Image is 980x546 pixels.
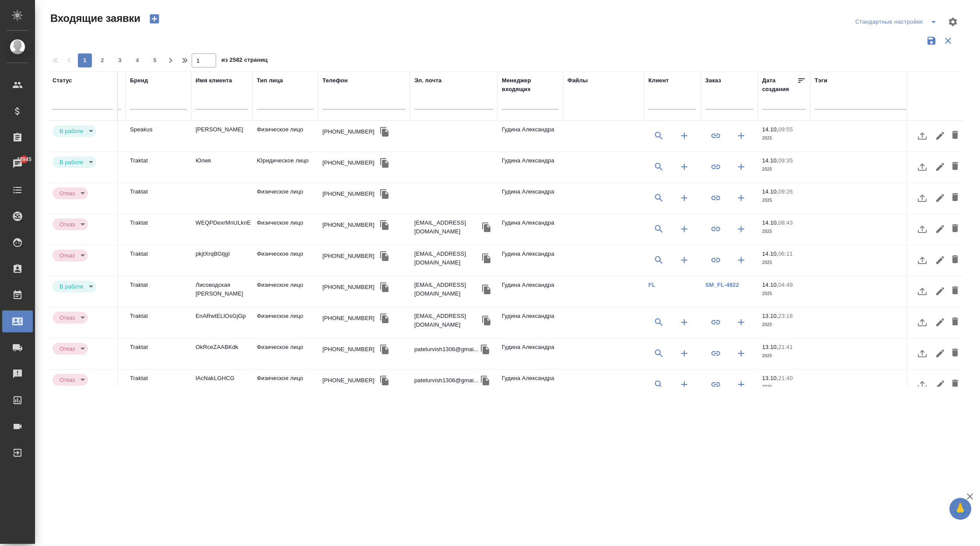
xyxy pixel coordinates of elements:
td: Юлия [191,152,252,183]
span: 4 [130,56,144,65]
button: 3 [113,53,127,67]
p: 09:35 [778,157,793,164]
span: из 2582 страниц [221,55,268,67]
div: В работе [52,187,88,199]
button: Скопировать [378,156,391,169]
td: Traktat [126,276,191,307]
button: Выбрать клиента [648,312,669,333]
button: Создать клиента [674,187,695,208]
td: Гудина Александра [497,370,563,400]
p: 14.10, [762,219,778,226]
button: Создать заказ [731,250,752,271]
p: 2025 [762,352,806,360]
td: Лисоводская [PERSON_NAME] [191,276,252,307]
p: [EMAIL_ADDRESS][DOMAIN_NAME] [414,250,480,267]
button: Создать клиента [674,250,695,271]
button: Удалить [948,156,962,177]
div: [PHONE_NUMBER] [322,376,374,385]
p: 2025 [762,383,806,391]
button: Скопировать [480,252,493,265]
p: 13.10, [762,313,778,319]
a: FL [648,282,655,288]
div: Заказ [705,76,721,85]
button: Привязать к существующему заказу [705,374,726,395]
button: Удалить [948,250,962,271]
button: Редактировать [933,374,948,395]
button: Загрузить файл [912,250,933,271]
p: 2025 [762,134,806,143]
button: Скопировать [378,125,391,138]
button: Создать заказ [731,187,752,208]
button: Редактировать [933,187,948,208]
div: В работе [52,250,88,261]
td: Физическое лицо [252,121,318,151]
div: [PHONE_NUMBER] [322,283,374,292]
button: Удалить [948,343,962,364]
td: pkjtXrqBGtjgI [191,245,252,276]
td: Физическое лицо [252,214,318,245]
div: В работе [52,281,96,292]
button: Выбрать клиента [648,250,669,271]
button: Редактировать [933,156,948,177]
div: split button [853,15,942,29]
td: OkRceZAABKdk [191,338,252,369]
p: 2025 [762,258,806,267]
button: Отказ [57,376,77,384]
div: [PHONE_NUMBER] [322,159,374,167]
button: Скопировать [378,312,391,325]
button: Создать [144,11,165,26]
button: Создать клиента [674,156,695,177]
div: В работе [52,343,88,355]
button: Редактировать [933,125,948,146]
button: Выбрать клиента [648,125,669,146]
td: Гудина Александра [497,214,563,245]
div: В работе [52,125,96,137]
td: [PERSON_NAME] [191,121,252,151]
button: Удалить [948,281,962,302]
div: [PHONE_NUMBER] [322,127,374,136]
div: Имя клиента [196,76,232,85]
button: 5 [148,53,162,67]
p: 21:40 [778,375,793,381]
p: 04:49 [778,282,793,288]
td: Гудина Александра [497,152,563,183]
div: Файлы [567,76,588,85]
p: [EMAIL_ADDRESS][DOMAIN_NAME] [414,218,480,236]
button: 2 [95,53,109,67]
td: Traktat [126,307,191,338]
button: Загрузить файл [912,125,933,146]
button: Загрузить файл [912,156,933,177]
button: Привязать к существующему заказу [705,250,726,271]
p: [EMAIL_ADDRESS][DOMAIN_NAME] [414,281,480,298]
td: Speakus [126,121,191,151]
td: Физическое лицо [252,338,318,369]
button: Создать заказ [731,156,752,177]
div: [PHONE_NUMBER] [322,252,374,261]
a: 48945 [2,153,33,175]
td: Гудина Александра [497,183,563,214]
td: Traktat [126,183,191,214]
button: В работе [57,127,86,135]
td: Физическое лицо [252,276,318,307]
button: Редактировать [933,281,948,302]
button: Скопировать [378,187,391,201]
button: Скопировать [480,283,493,296]
span: 5 [148,56,162,65]
div: [PHONE_NUMBER] [322,314,374,323]
button: Создать клиента [674,218,695,240]
button: Удалить [948,374,962,395]
span: 🙏 [953,500,968,518]
p: 2025 [762,196,806,205]
p: 14.10, [762,126,778,133]
button: Загрузить файл [912,187,933,208]
p: 23:16 [778,313,793,319]
div: В работе [52,312,88,324]
button: Удалить [948,125,962,146]
div: [PHONE_NUMBER] [322,345,374,354]
button: Скопировать [378,374,391,387]
span: Входящие заявки [48,11,140,25]
button: Создать клиента [674,125,695,146]
button: Скопировать [378,343,391,356]
button: Загрузить файл [912,374,933,395]
td: Traktat [126,370,191,400]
